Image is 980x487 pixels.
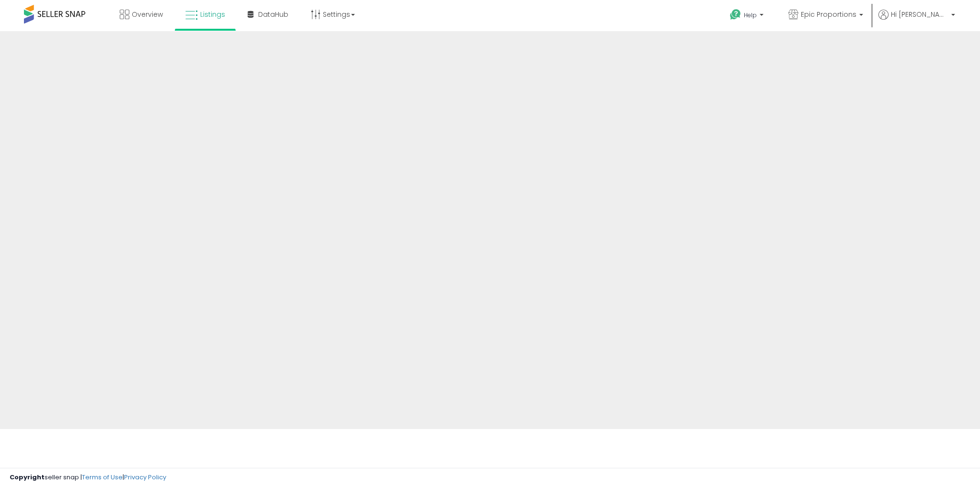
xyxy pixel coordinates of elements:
[258,10,288,19] span: DataHub
[878,10,955,31] a: Hi [PERSON_NAME]
[801,10,856,19] span: Epic Proportions
[132,10,163,19] span: Overview
[744,11,757,19] span: Help
[722,1,773,31] a: Help
[729,9,741,21] i: Get Help
[200,10,225,19] span: Listings
[891,10,948,19] span: Hi [PERSON_NAME]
